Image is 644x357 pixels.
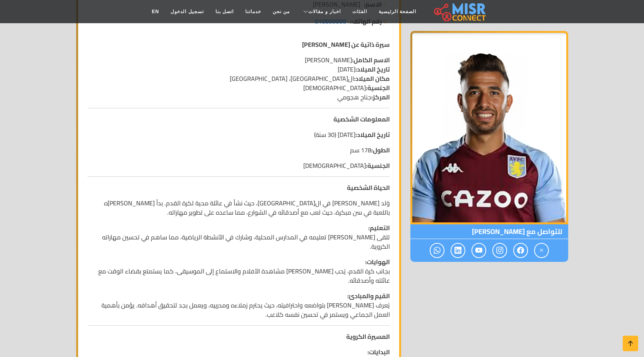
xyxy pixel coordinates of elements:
a: اتصل بنا [210,4,239,19]
span: اخبار و مقالات [308,8,341,15]
p: بجانب كرة القدم، يُحب [PERSON_NAME] مشاهدة الأفلام والاستماع إلى الموسيقى، كما يستمتع بقضاء الوقت... [87,257,390,285]
a: الفئات [347,4,373,19]
a: EN [146,4,165,19]
a: تسجيل الدخول [165,4,209,19]
img: main.misr_connect [434,2,486,21]
p: يُعرف [PERSON_NAME] بتواضعه واحترافيته، حيث يحترم زملاءه ومدربيه، ويعمل بجد لتحقيق أهدافه. يؤمن ب... [87,291,390,319]
strong: المسيرة الكروية [346,331,390,342]
strong: التعليم: [368,222,390,234]
p: [DEMOGRAPHIC_DATA] [87,161,390,170]
strong: سيرة ذاتية عن [PERSON_NAME] [302,39,390,50]
strong: الطول: [371,144,390,156]
strong: الهوايات: [365,256,390,268]
span: للتواصل مع [PERSON_NAME] [410,224,568,239]
a: من نحن [267,4,296,19]
p: 178 سم [87,145,390,155]
p: تلقى [PERSON_NAME] تعليمه في المدارس المحلية، وشارك في الأنشطة الرياضية، مما ساهم في تحسين مهارات... [87,223,390,251]
p: [DATE] (30 سنة) [87,130,390,139]
a: الصفحة الرئيسية [373,4,422,19]
strong: القيم والمبادئ: [347,290,390,302]
strong: الاسم الكامل: [352,54,390,66]
strong: مكان الميلاد: [354,73,390,84]
strong: تاريخ الميلاد: [355,129,390,140]
strong: الجنسية: [366,160,390,171]
img: محمود تريزيجيه [410,31,568,224]
strong: المعلومات الشخصية [333,113,390,125]
strong: تاريخ الميلاد: [355,63,390,75]
p: وُلد [PERSON_NAME] في ال[GEOGRAPHIC_DATA]، حيث نشأ في عائلة محبة لكرة القدم. بدأ [PERSON_NAME]ه ب... [87,198,390,217]
a: اخبار و مقالات [296,4,347,19]
strong: الجنسية: [366,82,390,94]
strong: الحياة الشخصية [347,182,390,193]
p: [PERSON_NAME] [DATE] ال[GEOGRAPHIC_DATA]، [GEOGRAPHIC_DATA] [DEMOGRAPHIC_DATA] جناح هجومي [87,55,390,102]
a: خدماتنا [239,4,267,19]
strong: المركز: [371,91,390,103]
